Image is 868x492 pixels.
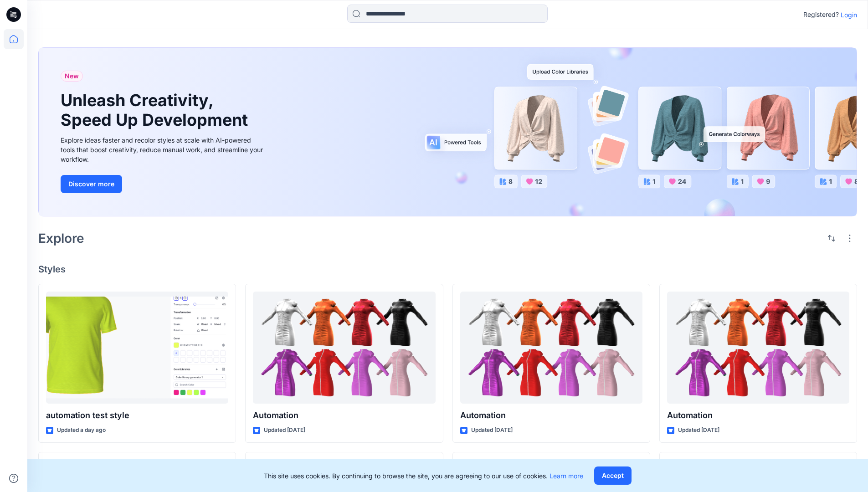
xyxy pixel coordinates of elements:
[61,175,266,193] a: Discover more
[46,409,228,422] p: automation test style
[460,409,642,422] p: Automation
[803,9,839,20] p: Registered?
[61,175,122,193] button: Discover more
[38,231,84,246] h2: Explore
[667,292,849,404] a: Automation
[46,292,228,404] a: automation test style
[594,466,632,485] button: Accept
[550,472,583,480] a: Learn more
[61,135,266,164] div: Explore ideas faster and recolor styles at scale with AI-powered tools that boost creativity, red...
[460,292,642,404] a: Automation
[471,425,513,435] p: Updated [DATE]
[678,425,719,435] p: Updated [DATE]
[38,264,857,275] h4: Styles
[253,409,435,422] p: Automation
[264,471,583,481] p: This site uses cookies. By continuing to browse the site, you are agreeing to our use of cookies.
[253,292,435,404] a: Automation
[61,91,252,130] h1: Unleash Creativity, Speed Up Development
[264,425,305,435] p: Updated [DATE]
[57,425,106,435] p: Updated a day ago
[65,71,79,82] span: New
[667,409,849,422] p: Automation
[841,10,857,20] p: Login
